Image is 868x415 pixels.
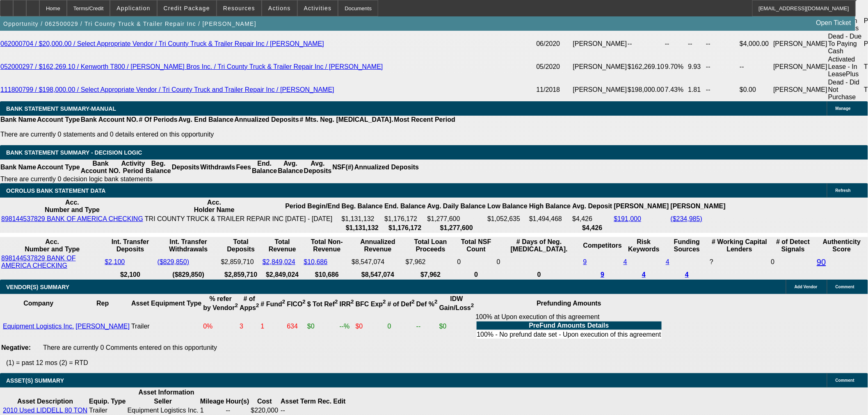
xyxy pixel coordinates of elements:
[536,78,573,101] td: 11/2018
[298,0,338,16] button: Activities
[573,78,628,101] td: [PERSON_NAME]
[665,238,708,253] th: Funding Sources
[262,238,303,253] th: Total Revenue
[157,238,220,253] th: Int. Transfer Withdrawals
[178,116,234,124] th: Avg. End Balance
[217,0,261,16] button: Resources
[666,258,669,265] a: 4
[1,198,144,214] th: Acc. Number and Type
[287,301,306,308] b: FICO
[836,378,854,383] span: Comment
[285,198,340,214] th: Period Begin/End
[623,238,665,253] th: Risk Keywords
[116,5,150,11] span: Application
[405,238,456,253] th: Total Loan Proceeds
[0,131,455,138] p: There are currently 0 statements and 0 details entered on this opportunity
[239,313,259,340] td: 3
[226,398,249,405] b: Hour(s)
[281,398,331,405] b: Asset Term Rec.
[573,55,628,78] td: [PERSON_NAME]
[262,271,303,279] th: $2,849,024
[496,271,582,279] th: 0
[706,32,739,55] td: --
[496,238,582,253] th: # Days of Neg. [MEDICAL_DATA].
[286,313,306,340] td: 634
[80,116,139,124] th: Bank Account NO.
[384,224,426,232] th: $1,176,172
[688,32,706,55] td: --
[221,238,261,253] th: Total Deposits
[457,254,496,270] td: 0
[739,55,773,78] td: --
[627,78,665,101] td: $198,000.00
[332,160,354,175] th: NSF(#)
[614,198,669,214] th: [PERSON_NAME]
[828,55,863,78] td: Activated Lease - In LeasePlus
[304,271,351,279] th: $10,686
[665,32,688,55] td: --
[6,105,116,112] span: BANK STATEMENT SUMMARY-MANUAL
[144,215,284,223] td: TRI COUNTY TRUCK & TRAILER REPAIR INC
[304,258,328,265] a: $10,686
[131,313,202,340] td: Trailer
[131,300,201,307] b: Asset Equipment Type
[277,160,303,175] th: Avg. Balance
[1,215,143,222] a: 898144537829 BANK OF AMERICA CHECKING
[688,78,706,101] td: 1.81
[427,215,487,223] td: $1,277,600
[739,78,773,101] td: $0.00
[240,295,259,311] b: # of Apps
[665,78,688,101] td: 7.43%
[434,299,437,305] sup: 2
[17,398,73,405] b: Asset Description
[573,32,628,55] td: [PERSON_NAME]
[280,406,332,415] td: --
[164,5,210,11] span: Credit Package
[816,238,867,253] th: Authenticity Score
[260,313,286,340] td: 1
[427,198,487,214] th: Avg. Daily Balance
[351,299,354,305] sup: 2
[23,300,53,307] b: Company
[37,160,80,175] th: Account Type
[624,258,627,265] a: 4
[43,344,217,351] span: There are currently 0 Comments entered on this opportunity
[642,271,646,278] a: 4
[773,78,828,101] td: [PERSON_NAME]
[0,40,324,47] a: 062000704 / $20,000.00 / Select Appropriate Vendor / Tri County Truck & Trailer Repair Inc / [PER...
[307,301,338,308] b: $ Tot Ref
[200,406,225,415] td: 1
[817,258,826,267] a: 90
[307,313,338,340] td: $0
[688,55,706,78] td: 9.93
[355,313,386,340] td: $0
[354,160,419,175] th: Annualized Deposits
[158,258,189,265] a: ($829,850)
[304,160,332,175] th: Avg. Deposits
[236,160,251,175] th: Fees
[263,258,295,265] a: $2,849,024
[627,32,665,55] td: --
[6,149,142,156] span: Bank Statement Summary - Decision Logic
[6,284,69,290] span: VENDOR(S) SUMMARY
[614,215,642,222] a: $191,000
[685,271,689,278] a: 4
[251,406,279,415] td: $220,000
[3,323,74,330] a: Equipment Logistics Inc.
[341,215,383,223] td: $1,131,132
[304,238,351,253] th: Total Non-Revenue
[572,224,612,232] th: $4,426
[80,160,121,175] th: Bank Account NO.
[384,198,426,214] th: End. Balance
[303,299,306,305] sup: 2
[416,313,438,340] td: --
[262,0,297,16] button: Actions
[387,313,415,340] td: 0
[710,258,713,265] span: Refresh to pull Number of Working Capital Lenders
[457,271,496,279] th: 0
[351,238,404,253] th: Annualized Revenue
[1,238,103,253] th: Acc. Number and Type
[383,299,386,305] sup: 2
[104,238,156,253] th: Int. Transfer Deposits
[6,377,64,384] span: ASSET(S) SUMMARY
